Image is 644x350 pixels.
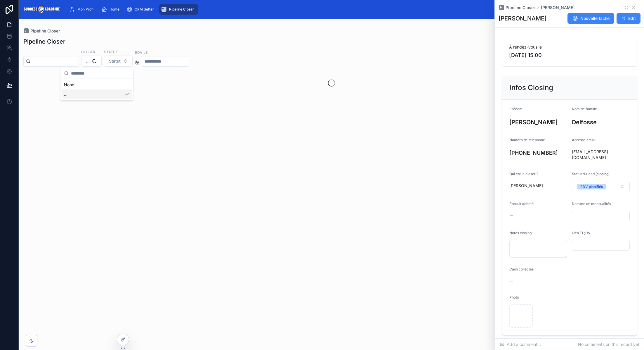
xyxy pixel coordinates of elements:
a: Pipeline Closer [23,28,60,34]
span: Nom de famille [572,107,597,111]
span: [EMAIL_ADDRESS][DOMAIN_NAME] [572,149,630,161]
h3: Delfosse [572,118,630,127]
label: Statut [104,49,118,54]
span: Adresse email [572,138,596,142]
button: Nouvelle tâche [567,13,614,24]
span: -- [509,213,513,218]
div: scrollable content [65,3,621,16]
span: Statut du lead (closing) [572,172,610,176]
span: [PERSON_NAME] [509,183,543,189]
div: Suggestions [60,79,133,100]
div: RDV planifiés [580,184,603,189]
h3: [PERSON_NAME] [509,118,567,127]
label: Closer [81,49,95,54]
span: Numéro de téléphone [509,138,545,142]
span: Pipeline Closer [506,5,535,11]
a: [PERSON_NAME] [541,5,574,11]
h1: Pipeline Closer [23,37,65,46]
span: -- [509,278,513,284]
span: ... [86,58,90,64]
span: Cash collectés [509,267,534,271]
a: CRM Setter [125,4,158,15]
span: À rendez-vous le [509,44,630,50]
a: Pipeline Closer [159,4,198,15]
a: Pipeline Closer [499,5,535,11]
span: Qui est le closer ? [509,172,538,176]
label: Rdv le [135,50,147,55]
span: Statut [109,58,121,64]
span: Nombre de mensualités [572,201,611,206]
span: [DATE] 15:00 [509,51,630,59]
h4: [PHONE_NUMBER] [509,149,567,157]
a: Mon Profil [67,4,98,15]
span: Pipeline Closer [169,7,194,12]
h2: Infos Closing [509,83,553,92]
img: App logo [23,5,60,14]
span: Pipeline Closer [30,28,60,34]
h1: [PERSON_NAME] [499,14,546,23]
span: Home [110,7,119,12]
span: Nouvelle tâche [580,15,610,21]
span: ... [64,91,67,97]
span: Mon Profil [77,7,94,12]
button: Edit [617,13,640,24]
a: Home [100,4,124,15]
span: CRM Setter [135,7,154,12]
span: Lien TL;DV [572,231,591,235]
button: Select Button [104,56,133,67]
span: Produit acheté [509,201,534,206]
span: Photo [509,295,519,299]
span: Add a comment... [500,342,541,347]
span: Notes closing [509,231,532,235]
button: Select Button [572,181,630,192]
span: No comments on this record yet [578,342,639,347]
span: Prénom [509,107,523,111]
div: None [62,80,132,89]
button: Select Button [81,56,102,67]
